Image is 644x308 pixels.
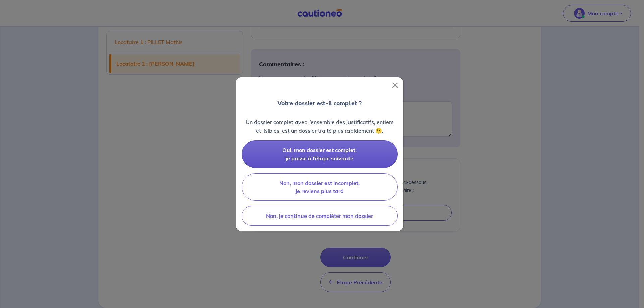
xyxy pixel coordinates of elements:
span: Non, je continue de compléter mon dossier [266,212,373,219]
span: Non, mon dossier est incomplet, je reviens plus tard [279,180,360,194]
button: Non, mon dossier est incomplet, je reviens plus tard [241,173,398,201]
p: Votre dossier est-il complet ? [277,99,362,108]
button: Non, je continue de compléter mon dossier [241,206,398,226]
button: Oui, mon dossier est complet, je passe à l’étape suivante [241,140,398,168]
button: Close [390,80,400,91]
span: Oui, mon dossier est complet, je passe à l’étape suivante [282,147,357,162]
p: Un dossier complet avec l’ensemble des justificatifs, entiers et lisibles, est un dossier traité ... [241,118,398,135]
